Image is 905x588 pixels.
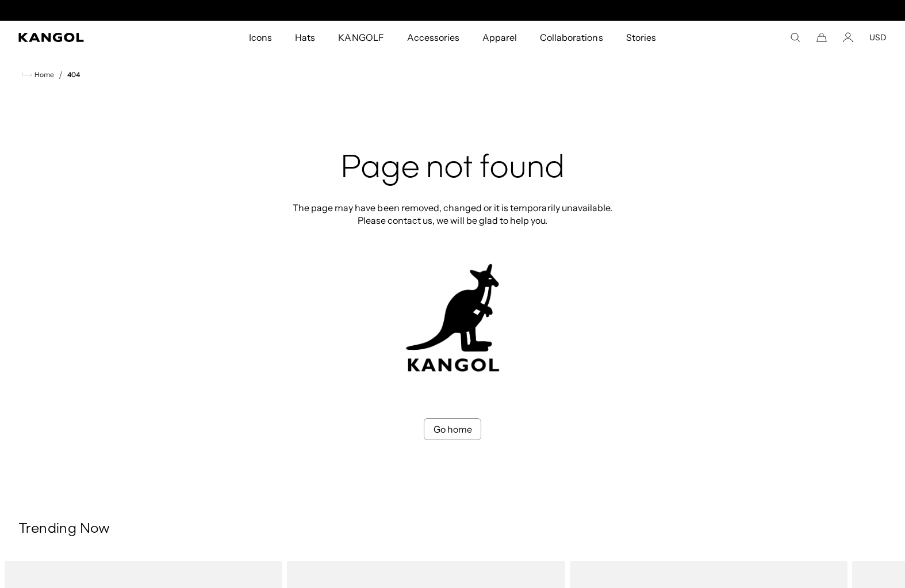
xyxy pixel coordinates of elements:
button: Cart [816,32,827,43]
div: 1 of 2 [334,6,571,15]
a: Account [843,32,853,43]
img: kangol-404-logo.jpg [404,264,501,372]
h3: Trending Now [18,521,887,538]
span: Accessories [407,21,459,54]
a: 404 [67,71,80,79]
a: Icons [237,21,283,54]
div: Announcement [334,6,571,15]
span: Icons [249,21,272,54]
a: KANGOLF [327,21,395,54]
span: Collaborations [540,21,603,54]
span: Hats [295,21,315,54]
p: The page may have been removed, changed or it is temporarily unavailable. Please contact us, we w... [289,201,616,227]
a: Accessories [396,21,471,54]
button: USD [869,32,887,43]
a: Collaborations [528,21,614,54]
span: Home [32,71,54,79]
a: Go home [424,418,481,440]
a: Home [22,70,54,80]
slideshow-component: Announcement bar [334,6,571,15]
a: Apparel [471,21,528,54]
summary: Search here [790,32,800,43]
a: Hats [283,21,327,54]
a: Kangol [18,33,164,42]
span: Apparel [482,21,517,54]
span: Stories [626,21,656,54]
a: Stories [615,21,668,54]
h2: Page not found [289,151,616,188]
li: / [54,68,63,82]
span: KANGOLF [338,21,384,54]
